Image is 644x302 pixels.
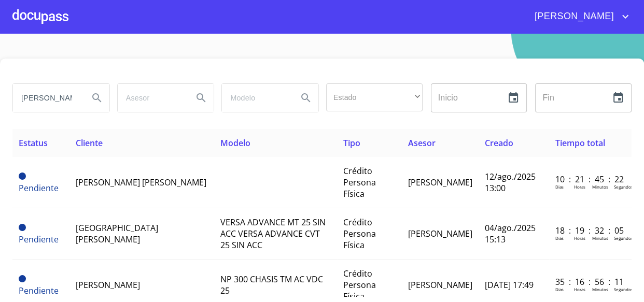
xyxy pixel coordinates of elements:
button: Search [85,85,109,110]
p: Minutos [592,235,608,241]
span: [DATE] 17:49 [485,279,534,291]
p: 35 : 16 : 56 : 11 [555,276,625,287]
span: Pendiente [19,224,26,231]
span: Pendiente [19,285,59,296]
span: Crédito Persona Física [343,217,376,251]
span: NP 300 CHASIS TM AC VDC 25 [220,274,323,296]
div: ​ [326,83,423,111]
p: Minutos [592,286,608,292]
span: Tiempo total [555,137,605,149]
button: Search [189,85,214,110]
span: Crédito Persona Física [343,268,376,302]
span: [PERSON_NAME] [PERSON_NAME] [76,177,206,188]
span: Pendiente [19,234,59,245]
input: search [118,84,185,112]
p: Dias [555,184,564,190]
button: account of current user [527,8,632,25]
p: Horas [574,286,585,292]
p: Horas [574,184,585,190]
span: [GEOGRAPHIC_DATA][PERSON_NAME] [76,222,158,245]
span: 12/ago./2025 13:00 [485,171,536,194]
span: Cliente [76,137,103,149]
span: Asesor [408,137,436,149]
span: Pendiente [19,172,26,180]
span: Pendiente [19,275,26,282]
span: Tipo [343,137,360,149]
span: [PERSON_NAME] [527,8,619,25]
span: Pendiente [19,182,59,194]
p: Segundos [614,286,633,292]
span: Creado [485,137,513,149]
p: 18 : 19 : 32 : 05 [555,225,625,236]
p: Segundos [614,235,633,241]
span: [PERSON_NAME] [408,177,472,188]
span: 04/ago./2025 15:13 [485,222,536,245]
p: Segundos [614,184,633,190]
span: [PERSON_NAME] [408,228,472,239]
p: Minutos [592,184,608,190]
span: [PERSON_NAME] [408,279,472,291]
span: Crédito Persona Física [343,165,376,199]
button: Search [293,85,318,110]
span: VERSA ADVANCE MT 25 SIN ACC VERSA ADVANCE CVT 25 SIN ACC [220,217,326,251]
p: 10 : 21 : 45 : 22 [555,174,625,185]
p: Dias [555,235,564,241]
span: [PERSON_NAME] [76,279,140,291]
p: Dias [555,286,564,292]
p: Horas [574,235,585,241]
input: search [222,84,289,112]
span: Estatus [19,137,48,149]
span: Modelo [220,137,250,149]
input: search [13,84,80,112]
